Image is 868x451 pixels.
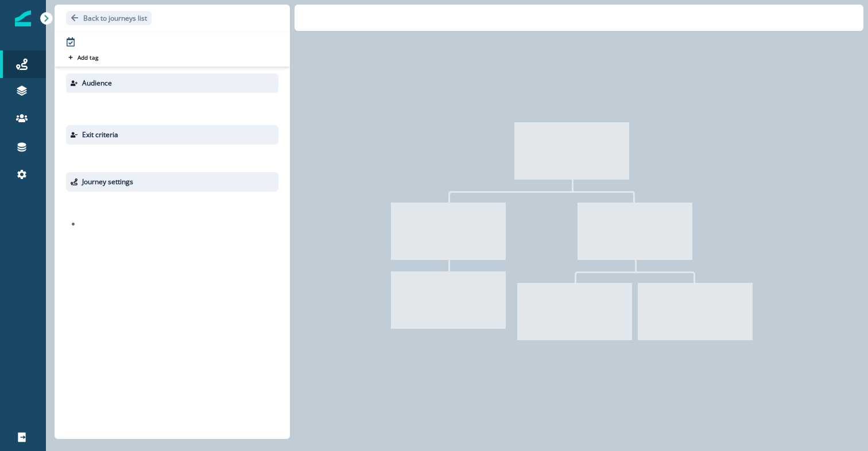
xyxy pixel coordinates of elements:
button: Add tag [66,53,100,62]
p: Add tag [77,54,98,61]
button: Go back [66,11,152,25]
p: Audience [82,78,112,88]
img: Inflection [15,10,31,26]
p: Back to journeys list [83,13,147,23]
p: Exit criteria [82,130,118,140]
p: Journey settings [82,177,133,187]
